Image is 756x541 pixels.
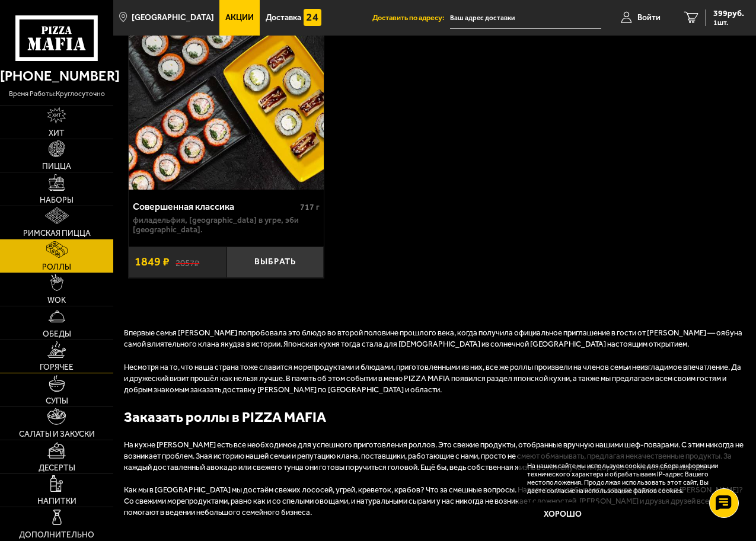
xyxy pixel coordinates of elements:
[450,7,601,29] input: Ваш адрес доставки
[124,362,745,396] p: Несмотря на то, что наша страна тоже славится морепродуктами и блюдами, приготовленными из них, в...
[713,19,744,26] span: 1 шт.
[176,257,199,267] s: 2057 ₽
[713,9,744,18] span: 399 руб.
[372,14,450,22] span: Доставить по адресу:
[124,485,745,518] p: Как мы в [GEOGRAPHIC_DATA] мы достаём свежих лососей, угрей, креветок, крабов? Что за смешные воп...
[40,363,74,372] span: Горячее
[225,14,254,22] span: Акции
[49,129,65,137] span: Хит
[527,462,727,495] p: На нашем сайте мы используем cookie для сбора информации технического характера и обрабатываем IP...
[46,397,68,405] span: Супы
[43,330,71,338] span: Обеды
[37,497,76,505] span: Напитки
[132,14,214,22] span: [GEOGRAPHIC_DATA]
[637,14,661,22] span: Войти
[527,502,598,526] button: Хорошо
[133,216,320,235] p: Филадельфия, [GEOGRAPHIC_DATA] в угре, Эби [GEOGRAPHIC_DATA].
[19,531,94,539] span: Дополнительно
[23,229,91,238] span: Римская пицца
[124,440,745,473] p: На кухне [PERSON_NAME] есть все необходимое для успешного приготовления роллов. Это свежие продук...
[47,296,66,305] span: WOK
[124,328,745,350] p: Впервые семья [PERSON_NAME] попробовала это блюдо во второй половине прошлого века, когда получил...
[19,430,95,438] span: Салаты и закуски
[133,201,297,212] div: Совершенная классика
[300,202,320,212] span: 717 г
[304,9,321,27] img: 15daf4d41897b9f0e9f617042186c801.svg
[266,14,301,22] span: Доставка
[227,247,324,278] button: Выбрать
[40,196,74,204] span: Наборы
[42,263,71,271] span: Роллы
[42,162,71,171] span: Пицца
[124,407,745,427] h2: Заказать роллы в PIZZA MAFIA
[39,464,75,472] span: Десерты
[135,256,170,268] span: 1849 ₽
